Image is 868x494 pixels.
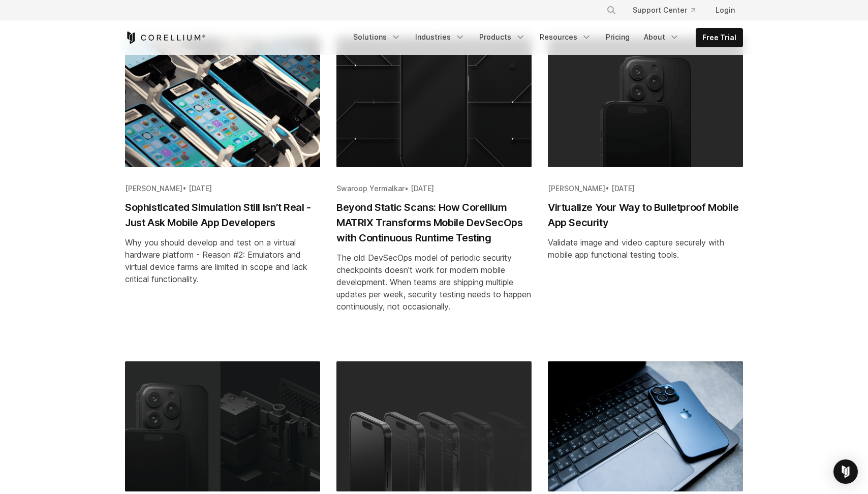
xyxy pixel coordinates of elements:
img: Apple Intelligence Privacy Concerns: What iOS 18 Means for Regulatory Compliance [548,361,743,491]
div: Navigation Menu [594,1,743,19]
img: Sophisticated Simulation Still Isn’t Real - Just Ask Mobile App Developers [125,37,320,167]
div: • [548,183,743,194]
span: [PERSON_NAME] [548,184,605,193]
div: Validate image and video capture securely with mobile app functional testing tools. [548,236,743,261]
a: About [638,28,686,46]
span: Swaroop Yermalkar [336,184,405,193]
img: Advancing Automotive Software Development and Mobile Security Testing with Corellium [125,361,320,491]
a: Resources [534,28,598,46]
a: Solutions [347,28,407,46]
div: Navigation Menu [347,28,743,47]
a: Login [707,1,743,19]
span: [DATE] [611,184,635,193]
h2: Beyond Static Scans: How Corellium MATRIX Transforms Mobile DevSecOps with Continuous Runtime Tes... [336,200,532,245]
img: Virtualize Your Way to Bulletproof Mobile App Security [548,37,743,167]
h2: Virtualize Your Way to Bulletproof Mobile App Security [548,200,743,230]
div: • [125,183,320,194]
span: [DATE] [411,184,434,193]
a: Support Center [625,1,703,19]
img: Speed Instead of Security Drives Behavior for Mobile Application Development [336,361,532,491]
img: Beyond Static Scans: How Corellium MATRIX Transforms Mobile DevSecOps with Continuous Runtime Tes... [336,37,532,167]
div: The old DevSecOps model of periodic security checkpoints doesn't work for modern mobile developme... [336,252,532,313]
a: Blog post summary: Sophisticated Simulation Still Isn’t Real - Just Ask Mobile App Developers [125,37,320,345]
a: Blog post summary: Beyond Static Scans: How Corellium MATRIX Transforms Mobile DevSecOps with Con... [336,37,532,345]
a: Blog post summary: Virtualize Your Way to Bulletproof Mobile App Security [548,37,743,345]
span: [PERSON_NAME] [125,184,182,193]
a: Pricing [600,28,636,46]
button: Search [602,1,621,19]
span: [DATE] [189,184,212,193]
div: • [336,183,532,194]
div: Why you should develop and test on a virtual hardware platform - Reason #2: Emulators and virtual... [125,236,320,285]
h2: Sophisticated Simulation Still Isn’t Real - Just Ask Mobile App Developers [125,200,320,230]
div: Open Intercom Messenger [833,459,858,484]
a: Corellium Home [125,32,206,44]
a: Industries [409,28,471,46]
a: Products [473,28,532,46]
a: Free Trial [696,28,742,47]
